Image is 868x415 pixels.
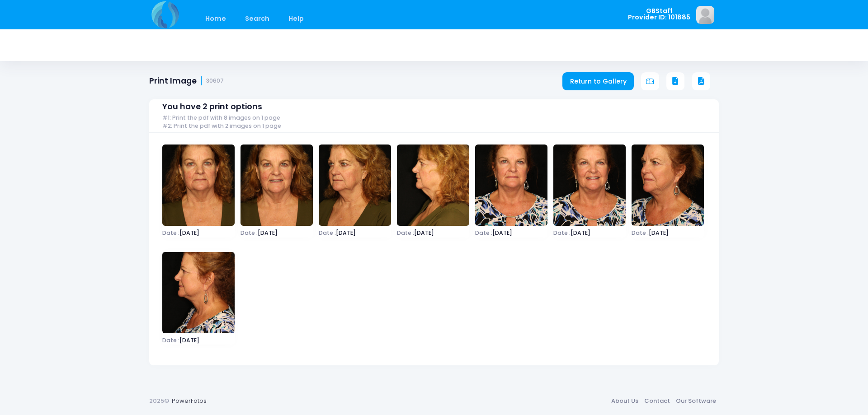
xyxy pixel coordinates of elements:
[319,145,391,226] img: image
[632,145,704,226] img: image
[475,229,492,237] span: Date :
[162,336,179,344] span: Date :
[172,396,207,405] a: PowerFotos
[149,76,224,86] h1: Print Image
[241,230,313,236] span: [DATE]
[641,393,673,409] a: Contact
[475,230,547,236] span: [DATE]
[632,230,704,236] span: [DATE]
[196,8,235,29] a: Home
[475,145,547,226] img: image
[673,393,719,409] a: Our Software
[553,229,571,237] span: Date :
[162,115,280,121] span: #1: Print the pdf with 8 images on 1 page
[162,252,235,333] img: image
[608,393,641,409] a: About Us
[319,229,336,237] span: Date :
[162,230,235,236] span: [DATE]
[628,8,690,21] span: GBStaff Provider ID: 101885
[319,230,391,236] span: [DATE]
[162,338,235,343] span: [DATE]
[241,145,313,226] img: image
[696,6,714,24] img: image
[241,229,258,237] span: Date :
[206,78,224,84] small: 30607
[553,230,626,236] span: [DATE]
[149,396,169,405] span: 2025©
[562,72,634,90] a: Return to Gallery
[280,8,313,29] a: Help
[397,229,414,237] span: Date :
[632,229,649,237] span: Date :
[162,229,179,237] span: Date :
[162,123,281,130] span: #2: Print the pdf with 2 images on 1 page
[397,145,469,226] img: image
[553,145,626,226] img: image
[162,145,235,226] img: image
[397,230,469,236] span: [DATE]
[236,8,278,29] a: Search
[162,102,262,112] span: You have 2 print options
